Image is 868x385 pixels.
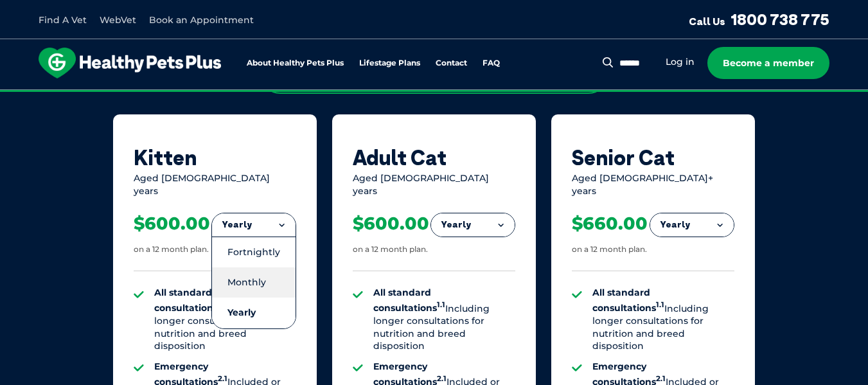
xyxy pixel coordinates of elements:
div: Senior Cat [572,145,734,170]
div: Adult Cat [353,145,515,170]
a: Become a member [707,47,829,79]
a: Lifestage Plans [359,59,420,67]
li: Monthly [212,267,296,298]
a: Contact [436,59,467,67]
button: Yearly [431,213,515,237]
li: Including longer consultations for nutrition and breed disposition [373,287,515,353]
button: Yearly [212,213,296,237]
div: on a 12 month plan. [353,244,428,255]
a: WebVet [100,14,136,26]
img: hpp-logo [39,48,221,78]
button: Search [600,56,616,69]
div: on a 12 month plan. [134,244,209,255]
div: $600.00 [134,213,210,235]
span: Proactive, preventative wellness program designed to keep your pet healthier and happier for longer [194,90,674,102]
sup: 2.1 [218,374,227,383]
sup: 2.1 [656,374,666,383]
sup: 2.1 [437,374,447,383]
div: Aged [DEMOGRAPHIC_DATA] years [134,172,296,197]
a: Log in [666,56,695,68]
li: Including longer consultations for nutrition and breed disposition [592,287,734,353]
button: Yearly [650,213,734,237]
li: Yearly [212,298,296,328]
li: Fortnightly [212,237,296,267]
a: Find A Vet [39,14,87,26]
strong: All standard consultations [592,287,664,314]
div: Kitten [134,145,296,170]
a: FAQ [483,59,500,67]
div: Aged [DEMOGRAPHIC_DATA] years [353,172,515,197]
span: Call Us [689,15,725,28]
div: Aged [DEMOGRAPHIC_DATA]+ years [572,172,734,197]
div: on a 12 month plan. [572,244,647,255]
a: Book an Appointment [149,14,254,26]
sup: 1.1 [656,301,664,310]
a: About Healthy Pets Plus [247,59,344,67]
a: Call Us1800 738 775 [689,10,829,29]
div: $660.00 [572,213,648,235]
strong: All standard consultations [373,287,445,314]
li: Including longer consultations for nutrition and breed disposition [154,287,296,353]
sup: 1.1 [437,301,445,310]
strong: All standard consultations [154,287,226,314]
div: $600.00 [353,213,429,235]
